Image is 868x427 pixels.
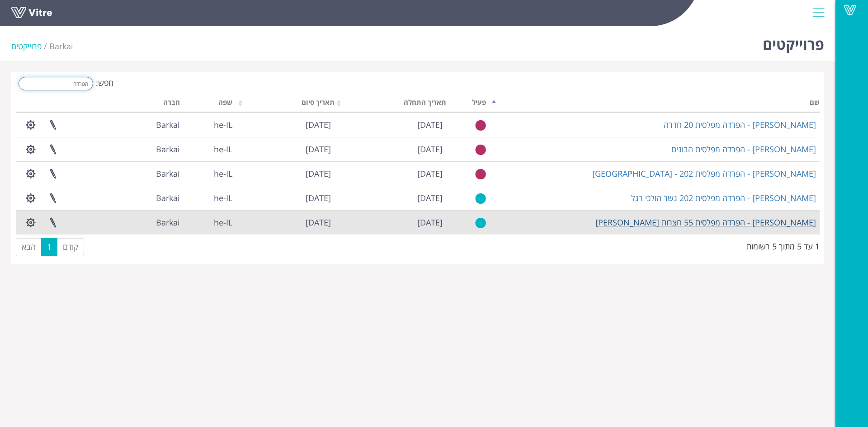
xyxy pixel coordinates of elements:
span: 201 [156,119,180,130]
a: [PERSON_NAME] - הפרדה מפלסית הבונים [671,144,816,155]
th: שפה [184,95,236,113]
a: [PERSON_NAME] - הפרדה מפלסית 55 חצרות [PERSON_NAME] [595,217,816,228]
td: [DATE] [335,186,446,210]
td: [DATE] [335,137,446,161]
img: yes [475,193,486,204]
td: [DATE] [236,210,335,235]
img: yes [475,217,486,229]
a: [PERSON_NAME] - הפרדה מפלסית 202 - [GEOGRAPHIC_DATA] [592,168,816,179]
a: 1 [41,238,57,256]
span: 201 [156,192,180,203]
input: חפש: [19,77,93,90]
h1: פרוייקטים [763,23,824,61]
a: [PERSON_NAME] - הפרדה מפלסית 20 חדרה [664,119,816,130]
td: he-IL [184,186,236,210]
td: [DATE] [335,161,446,186]
div: 1 עד 5 מתוך 5 רשומות [746,237,820,253]
img: no [475,144,486,155]
img: no [475,120,486,131]
td: [DATE] [236,186,335,210]
td: [DATE] [236,113,335,137]
a: [PERSON_NAME] - הפרדה מפלסית 202 גשר הולכי רגל [631,192,816,203]
td: [DATE] [335,113,446,137]
span: 201 [156,217,180,228]
td: he-IL [184,137,236,161]
span: 201 [49,41,73,52]
th: חברה [121,95,184,113]
td: [DATE] [335,210,446,235]
a: קודם [57,238,84,256]
td: [DATE] [236,137,335,161]
th: שם: activate to sort column descending [490,95,820,113]
th: תאריך התחלה: activate to sort column ascending [335,95,446,113]
img: no [475,169,486,180]
td: he-IL [184,113,236,137]
span: 201 [156,168,180,179]
li: פרוייקטים [11,41,49,52]
td: he-IL [184,161,236,186]
td: [DATE] [236,161,335,186]
td: he-IL [184,210,236,235]
span: 201 [156,144,180,155]
th: תאריך סיום: activate to sort column ascending [236,95,335,113]
th: פעיל [446,95,490,113]
label: חפש: [16,77,113,90]
a: הבא [16,238,42,256]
